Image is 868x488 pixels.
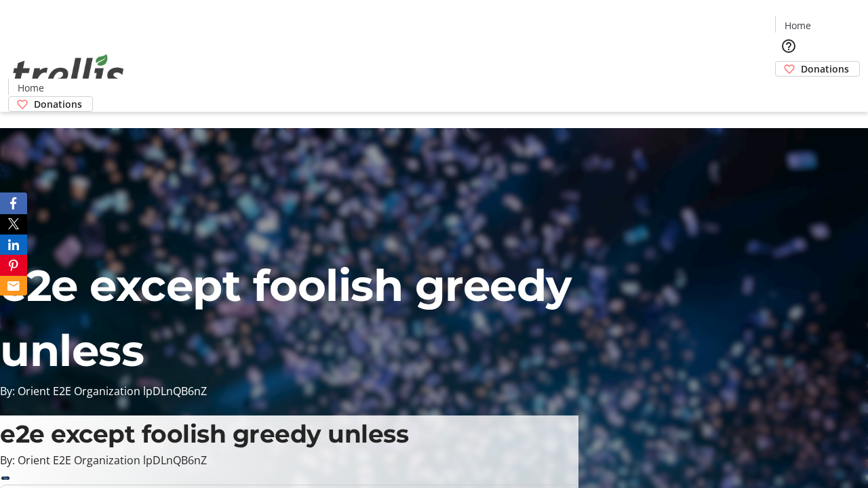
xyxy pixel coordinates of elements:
span: Donations [34,97,82,111]
span: Donations [801,62,849,76]
a: Home [9,81,52,95]
button: Cart [775,77,802,104]
span: Home [18,81,44,95]
span: Home [785,18,811,33]
a: Donations [8,96,93,112]
a: Home [776,18,819,33]
button: Help [775,33,802,60]
a: Donations [775,61,860,77]
img: Orient E2E Organization lpDLnQB6nZ's Logo [8,39,129,107]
